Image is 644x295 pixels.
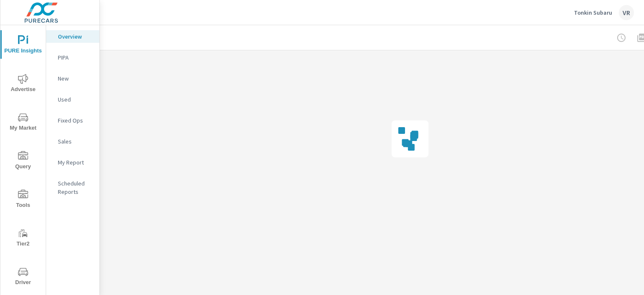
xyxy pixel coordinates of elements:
[3,190,43,210] span: Tools
[574,9,612,16] p: Tonkin Subaru
[46,93,99,106] div: Used
[58,74,93,83] p: New
[46,114,99,127] div: Fixed Ops
[58,116,93,125] p: Fixed Ops
[46,30,99,43] div: Overview
[58,53,93,62] p: PIPA
[58,137,93,146] p: Sales
[58,95,93,104] p: Used
[619,5,634,20] div: VR
[58,32,93,41] p: Overview
[46,156,99,169] div: My Report
[46,51,99,64] div: PIPA
[58,158,93,167] p: My Report
[58,179,93,196] p: Scheduled Reports
[46,135,99,148] div: Sales
[3,74,43,94] span: Advertise
[3,35,43,56] span: PURE Insights
[3,228,43,249] span: Tier2
[46,72,99,85] div: New
[3,267,43,287] span: Driver
[46,177,99,198] div: Scheduled Reports
[3,151,43,172] span: Query
[3,112,43,133] span: My Market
